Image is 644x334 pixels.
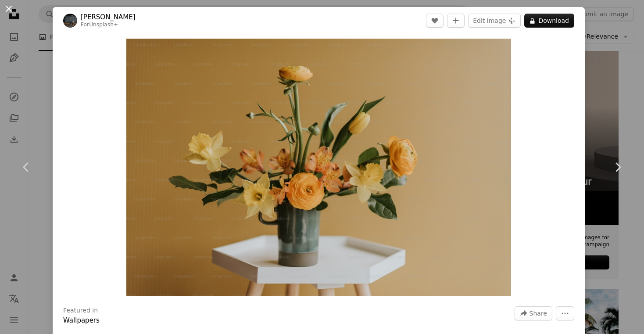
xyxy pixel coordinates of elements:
button: Zoom in on this image [126,39,512,296]
a: Wallpapers [63,316,100,324]
button: More Actions [556,306,574,320]
div: For [81,22,136,29]
button: Download [524,14,574,28]
button: Share this image [515,306,552,320]
a: Next [591,125,644,209]
span: Share [530,307,547,320]
h3: Featured in [63,306,98,315]
button: Add to Collection [447,14,465,28]
a: [PERSON_NAME] [81,13,136,22]
button: Edit image [468,14,521,28]
a: Unsplash+ [89,22,118,28]
img: Go to Anita Austvika's profile [63,14,77,28]
img: a vase filled with yellow flowers on top of a white table [126,39,512,296]
button: Like [426,14,444,28]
